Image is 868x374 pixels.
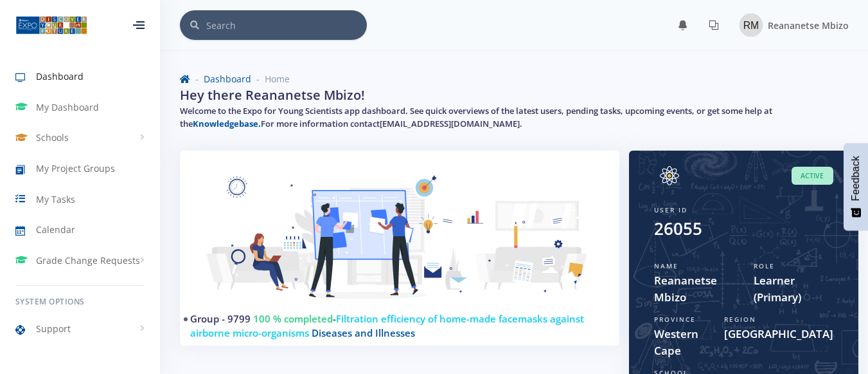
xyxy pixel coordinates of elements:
span: User ID [654,205,687,214]
span: Reananetse Mbizo [654,272,734,305]
div: 26055 [654,216,702,241]
span: Schools [36,131,69,144]
span: My Dashboard [36,100,99,114]
span: Support [36,322,71,335]
img: Learner [195,166,604,321]
img: ... [15,15,87,35]
span: Western Cape [654,326,705,359]
li: Home [251,72,290,86]
span: Calendar [36,223,75,236]
a: Dashboard [204,73,251,85]
span: Dashboard [36,70,84,83]
input: Search [206,10,367,40]
span: Learner (Primary) [754,272,834,305]
a: [EMAIL_ADDRESS][DOMAIN_NAME] [380,118,520,129]
span: Role [754,261,775,270]
span: Province [654,315,696,324]
a: Knowledgebase. [193,118,261,129]
span: Reananetse Mbizo [768,19,849,32]
span: My Tasks [36,192,75,206]
nav: breadcrumb [180,72,849,86]
span: Grade Change Requests [36,254,140,267]
h2: Hey there Reananetse Mbizo! [180,86,365,105]
img: Image placeholder [654,166,685,185]
span: Active [792,167,833,185]
a: Group - 9799 [190,312,251,325]
span: Feedback [850,156,862,201]
span: Region [724,315,756,324]
span: My Project Groups [36,162,115,175]
button: Feedback - Show survey [844,143,868,230]
span: Filtration efficiency of home-made facemasks against airborne micro-organisms [190,312,584,340]
span: Name [654,261,678,270]
h6: System Options [15,296,145,308]
img: Image placeholder [740,14,763,37]
h5: Welcome to the Expo for Young Scientists app dashboard. See quick overviews of the latest users, ... [180,105,849,130]
span: [GEOGRAPHIC_DATA] [724,326,833,342]
h4: - [190,312,599,341]
span: Diseases and Illnesses [312,326,415,339]
span: 100 % completed [253,312,333,325]
a: Image placeholder Reananetse Mbizo [729,11,849,39]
